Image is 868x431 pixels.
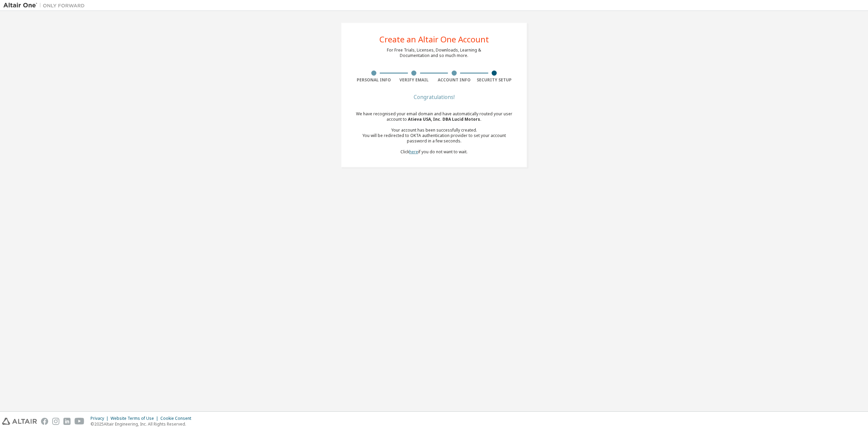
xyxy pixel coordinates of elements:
[111,416,160,421] div: Website Terms of Use
[354,95,514,99] div: Congratulations!
[434,77,474,83] div: Account Info
[387,47,481,58] div: For Free Trials, Licenses, Downloads, Learning & Documentation and so much more.
[354,133,514,144] div: You will be redirected to OKTA authentication provider to set your account password in a few seco...
[394,77,434,83] div: Verify Email
[52,418,59,425] img: instagram.svg
[3,2,88,9] img: Altair One
[2,418,37,425] img: altair_logo.svg
[75,418,84,425] img: youtube.svg
[354,77,394,83] div: Personal Info
[354,128,514,133] div: Your account has been successfully created.
[379,35,489,43] div: Create an Altair One Account
[41,418,48,425] img: facebook.svg
[63,418,71,425] img: linkedin.svg
[91,421,195,427] p: © 2025 Altair Engineering, Inc. All Rights Reserved.
[474,77,515,83] div: Security Setup
[408,116,481,122] span: Atieva USA, Inc. DBA Lucid Motors .
[160,416,195,421] div: Cookie Consent
[354,111,514,155] div: We have recognised your email domain and have automatically routed your user account to Click if ...
[409,149,418,155] a: here
[91,416,111,421] div: Privacy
